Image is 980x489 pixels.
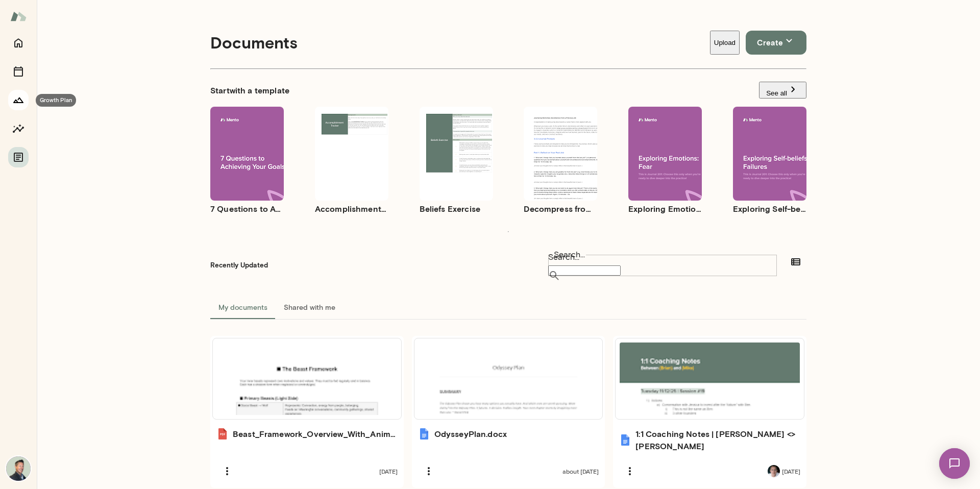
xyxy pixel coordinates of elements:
h6: Beliefs Exercise [420,203,493,215]
button: My documents [210,295,276,319]
button: Home [8,33,29,53]
button: See all [759,82,806,99]
span: [DATE] [782,467,800,475]
h6: Accomplishment Tracker [315,203,388,215]
img: Brian Lawrence [6,456,31,481]
h6: Start with a template [210,84,289,96]
img: OdysseyPlan.docx [418,428,430,440]
img: Mike Lane [768,465,780,477]
h6: Decompress from a Job [524,203,597,215]
span: [DATE] [379,467,398,475]
h6: OdysseyPlan.docx [434,428,507,440]
img: Beast_Framework_Overview_With_Animals.pdf [216,428,229,440]
h6: Beast_Framework_Overview_With_Animals.pdf [233,428,398,440]
div: documents tabs [210,295,806,319]
img: Mento [10,7,27,26]
h5: Recently Updated [210,260,268,271]
button: Insights [8,118,29,139]
h6: 1:1 Coaching Notes | [PERSON_NAME] <> [PERSON_NAME] [635,428,800,452]
label: Search... [548,251,777,263]
h6: 7 Questions to Achieving Your Goals [210,203,284,215]
button: Upload [710,31,740,55]
button: Documents [8,147,29,167]
button: Sessions [8,61,29,82]
button: Create [746,31,806,55]
h6: Exploring Emotions: Fear [628,203,702,215]
div: Growth Plan [36,94,76,107]
h6: Exploring Self-beliefs: Failures [733,203,806,215]
h4: Documents [210,33,298,52]
img: 1:1 Coaching Notes | Brian <> Mike [619,434,631,446]
span: about [DATE] [562,467,599,475]
button: Growth Plan [8,90,29,110]
button: Shared with me [276,295,344,319]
